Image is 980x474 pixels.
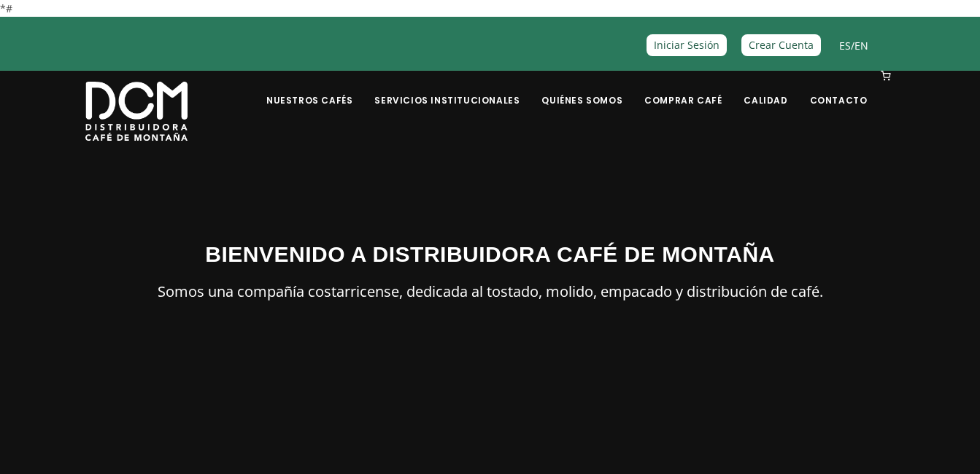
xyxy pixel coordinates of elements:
[854,39,868,53] a: EN
[741,34,821,55] a: Crear Cuenta
[258,72,361,106] a: Nuestros Cafés
[636,72,730,106] a: Comprar Café
[366,72,528,106] a: Servicios Institucionales
[735,72,796,106] a: Calidad
[839,39,851,53] a: ES
[533,72,631,106] a: Quiénes Somos
[647,34,727,55] a: Iniciar Sesión
[839,37,868,54] span: /
[85,279,895,304] p: Somos una compañía costarricense, dedicada al tostado, molido, empacado y distribución de café.
[801,72,876,106] a: Contacto
[85,238,895,271] h3: BIENVENIDO A DISTRIBUIDORA CAFÉ DE MONTAÑA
